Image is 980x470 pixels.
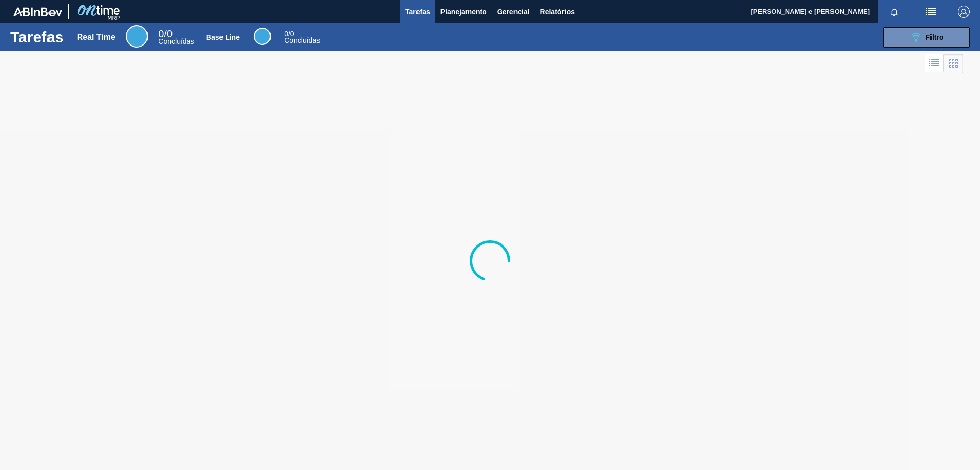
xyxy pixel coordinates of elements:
[497,6,530,18] span: Gerencial
[126,25,148,48] div: Real Time
[158,37,194,46] span: Concluídas
[158,30,194,45] div: Real Time
[77,33,115,42] div: Real Time
[13,7,62,16] img: TNhmsLtSVTkK8tSr43FrP2fwEKptu5GPRR3wAAAABJRU5ErkJggg==
[158,28,173,39] span: / 0
[254,28,271,45] div: Base Line
[440,6,487,18] span: Planejamento
[206,33,240,41] div: Base Line
[284,30,294,38] span: / 0
[10,31,64,43] h1: Tarefas
[958,6,970,18] img: Logout
[878,5,911,19] button: Notificações
[284,30,288,38] span: 0
[540,6,575,18] span: Relatórios
[883,27,970,48] button: Filtro
[284,31,320,44] div: Base Line
[284,36,320,44] span: Concluídas
[405,6,430,18] span: Tarefas
[925,6,937,18] img: userActions
[158,28,164,39] span: 0
[926,33,944,41] span: Filtro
